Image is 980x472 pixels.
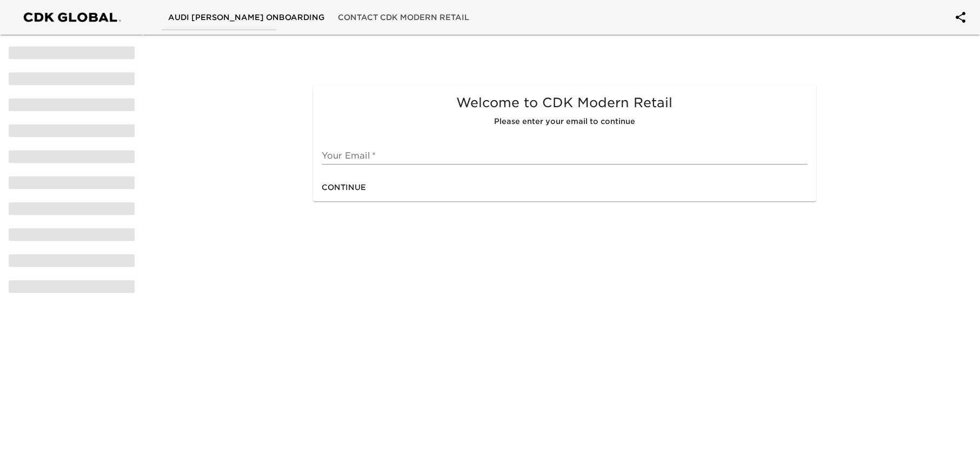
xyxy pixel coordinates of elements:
[948,4,974,30] button: account of current user
[168,11,325,24] span: Audi [PERSON_NAME] Onboarding
[317,178,370,198] button: Continue
[338,11,469,24] span: Contact CDK Modern Retail
[322,181,366,194] span: Continue
[322,94,808,112] h5: Welcome to CDK Modern Retail
[322,116,808,128] h6: Please enter your email to continue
